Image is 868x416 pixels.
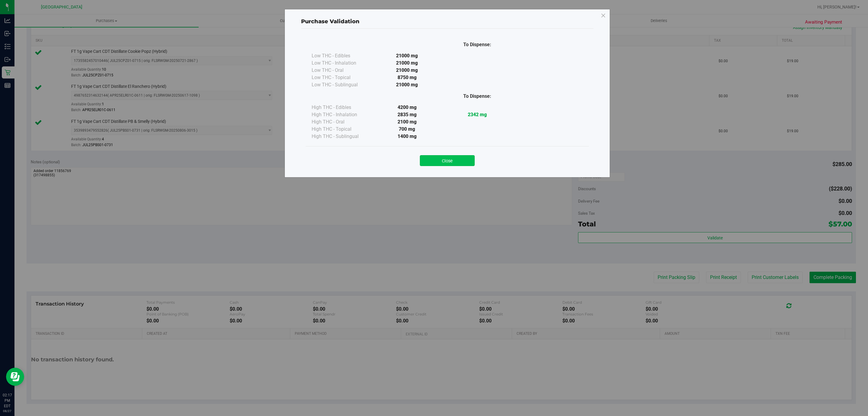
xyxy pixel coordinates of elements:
[372,52,442,59] div: 21000 mg
[312,104,372,111] div: High THC - Edibles
[312,118,372,126] div: High THC - Oral
[372,104,442,111] div: 4200 mg
[372,74,442,81] div: 8750 mg
[6,368,24,386] iframe: Resource center
[312,111,372,118] div: High THC - Inhalation
[372,111,442,118] div: 2835 mg
[372,81,442,88] div: 21000 mg
[312,133,372,140] div: High THC - Sublingual
[312,81,372,88] div: Low THC - Sublingual
[312,52,372,59] div: Low THC - Edibles
[372,67,442,74] div: 21000 mg
[372,118,442,126] div: 2100 mg
[372,59,442,67] div: 21000 mg
[312,59,372,67] div: Low THC - Inhalation
[442,93,512,100] div: To Dispense:
[442,41,512,48] div: To Dispense:
[372,126,442,133] div: 700 mg
[312,126,372,133] div: High THC - Topical
[468,112,487,117] strong: 2342 mg
[420,155,475,166] button: Close
[372,133,442,140] div: 1400 mg
[312,67,372,74] div: Low THC - Oral
[301,18,360,25] span: Purchase Validation
[312,74,372,81] div: Low THC - Topical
